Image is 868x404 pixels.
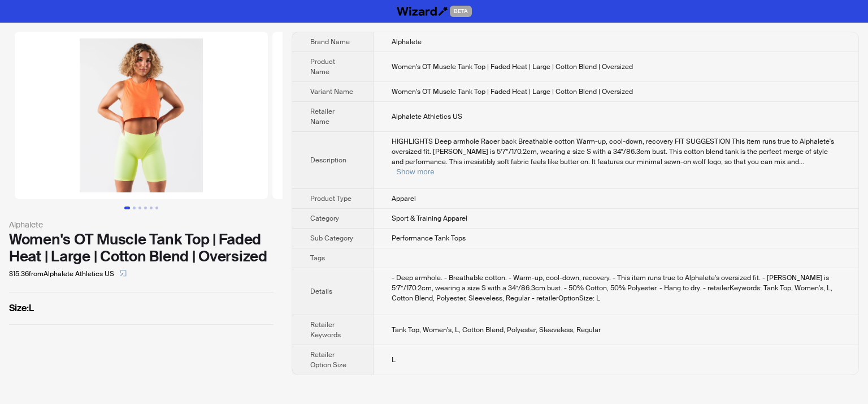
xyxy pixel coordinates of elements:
span: Product Type [310,194,351,203]
div: Women's OT Muscle Tank Top | Faded Heat | Large | Cotton Blend | Oversized [9,231,274,265]
span: Performance Tank Tops [392,234,466,243]
span: Size : [9,302,29,314]
span: Details [310,287,332,296]
span: Retailer Name [310,107,335,126]
span: ... [799,157,804,166]
span: Women's OT Muscle Tank Top | Faded Heat | Large | Cotton Blend | Oversized [392,62,633,71]
div: Alphalete [9,218,274,231]
div: $15.36 from Alphalete Athletics US [9,265,274,283]
div: - Deep armhole. - Breathable cotton. - Warm-up, cool-down, recovery. - This item runs true to Alp... [392,273,840,303]
span: Alphalete Athletics US [392,112,462,121]
span: Sport & Training Apparel [392,214,467,223]
span: Sub Category [310,234,353,243]
div: HIGHLIGHTS Deep armhole Racer back Breathable cotton Warm-up, cool-down, recovery FIT SUGGESTION ... [392,136,840,177]
span: Women's OT Muscle Tank Top | Faded Heat | Large | Cotton Blend | Oversized [392,87,633,96]
span: Variant Name [310,87,353,96]
button: Go to slide 6 [155,207,158,209]
span: Alphalete [392,37,422,46]
button: Go to slide 3 [138,207,141,209]
span: Retailer Keywords [310,320,341,339]
button: Go to slide 4 [144,207,147,209]
span: Tags [310,253,325,263]
span: Brand Name [310,37,350,46]
span: Tank Top, Women's, L, Cotton Blend, Polyester, Sleeveless, Regular [392,325,601,334]
button: Go to slide 2 [133,207,136,209]
span: select [120,270,127,277]
button: Go to slide 1 [124,207,130,209]
span: Category [310,214,339,223]
span: Product Name [310,57,335,76]
span: BETA [450,6,472,17]
label: L [9,302,274,315]
img: Women's OT Muscle Tank Top | Faded Heat | Large | Cotton Blend | Oversized Women's OT Muscle Tank... [15,32,268,199]
span: Retailer Option Size [310,350,346,369]
button: Expand [396,167,434,176]
button: Go to slide 5 [150,207,153,209]
span: Apparel [392,194,416,203]
span: L [392,355,396,364]
span: HIGHLIGHTS Deep armhole Racer back Breathable cotton Warm-up, cool-down, recovery FIT SUGGESTION ... [392,137,834,166]
img: Women's OT Muscle Tank Top | Faded Heat | Large | Cotton Blend | Oversized Women's OT Muscle Tank... [272,32,526,199]
span: Description [310,156,346,165]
